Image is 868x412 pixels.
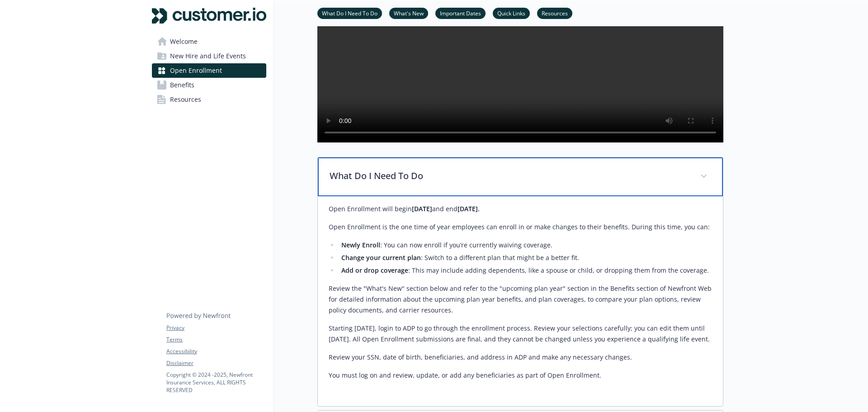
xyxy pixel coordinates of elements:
span: Open Enrollment [170,63,222,78]
div: What Do I Need To Do [318,157,723,196]
a: Terms [166,336,266,344]
p: You must log on and review, update, or add any beneficiaries as part of Open Enrollment. [329,370,712,381]
a: Important Dates [435,9,486,17]
li: : This may include adding dependents, like a spouse or child, or dropping them from the coverage. [339,265,712,276]
a: What's New [389,9,428,17]
a: New Hire and Life Events [152,49,266,63]
li: : Switch to a different plan that might be a better fit. [339,252,712,263]
strong: [DATE] [412,204,432,213]
p: Copyright © 2024 - 2025 , Newfront Insurance Services, ALL RIGHTS RESERVED [166,371,266,394]
a: Privacy [166,324,266,332]
strong: [DATE]. [458,204,480,213]
span: Resources [170,92,201,107]
strong: Change your current plan [341,253,421,262]
p: Review your SSN, date of birth, beneficiaries, and address in ADP and make any necessary changes. [329,352,712,363]
a: Resources [152,92,266,107]
strong: Newly Enroll [341,241,380,249]
a: Welcome [152,34,266,49]
a: Open Enrollment [152,63,266,78]
p: What Do I Need To Do [330,169,689,183]
p: Starting [DATE], login to ADP to go through the enrollment process. Review your selections carefu... [329,323,712,345]
p: Open Enrollment is the one time of year employees can enroll in or make changes to their benefits... [329,222,712,232]
a: Disclaimer [166,359,266,367]
strong: Add or drop coverage [341,266,408,275]
a: Resources [537,9,572,17]
a: Quick Links [493,9,530,17]
a: Benefits [152,78,266,92]
li: : You can now enroll if you’re currently waiving coverage. [339,240,712,251]
span: New Hire and Life Events [170,49,246,63]
p: Open Enrollment will begin and end [329,204,712,214]
a: What Do I Need To Do [317,9,382,17]
span: Benefits [170,78,194,92]
a: Accessibility [166,347,266,355]
div: What Do I Need To Do [318,196,723,406]
span: Welcome [170,34,198,49]
p: Review the "What's New" section below and refer to the "upcoming plan year" section in the Benefi... [329,283,712,316]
